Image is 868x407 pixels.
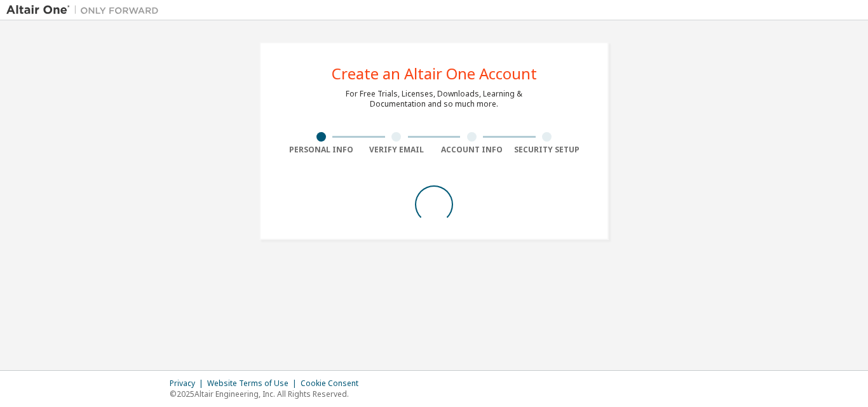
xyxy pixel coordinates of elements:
[359,145,435,155] div: Verify Email
[207,378,301,389] div: Website Terms of Use
[434,145,510,155] div: Account Info
[6,4,165,17] img: Altair One
[283,145,359,155] div: Personal Info
[346,89,522,109] div: For Free Trials, Licenses, Downloads, Learning & Documentation and so much more.
[332,66,537,81] div: Create an Altair One Account
[510,145,585,155] div: Security Setup
[170,389,366,399] p: © 2025 Altair Engineering, Inc. All Rights Reserved.
[170,378,207,389] div: Privacy
[301,378,366,389] div: Cookie Consent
